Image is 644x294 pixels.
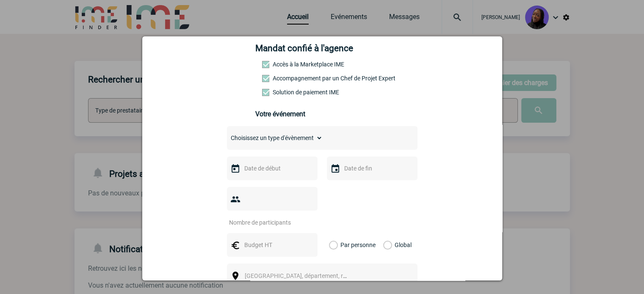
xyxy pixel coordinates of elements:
h4: Mandat confié à l'agence [255,43,353,53]
label: Accès à la Marketplace IME [262,61,299,68]
input: Date de fin [342,163,401,174]
label: Conformité aux process achat client, Prise en charge de la facturation, Mutualisation de plusieur... [262,89,299,96]
label: Prestation payante [262,75,299,82]
h3: Votre événement [255,110,389,118]
label: Global [383,233,389,257]
span: [GEOGRAPHIC_DATA], département, région... [245,272,362,279]
input: Date de début [242,163,301,174]
input: Budget HT [242,239,301,250]
label: Par personne [329,233,338,257]
input: Nombre de participants [227,217,307,228]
